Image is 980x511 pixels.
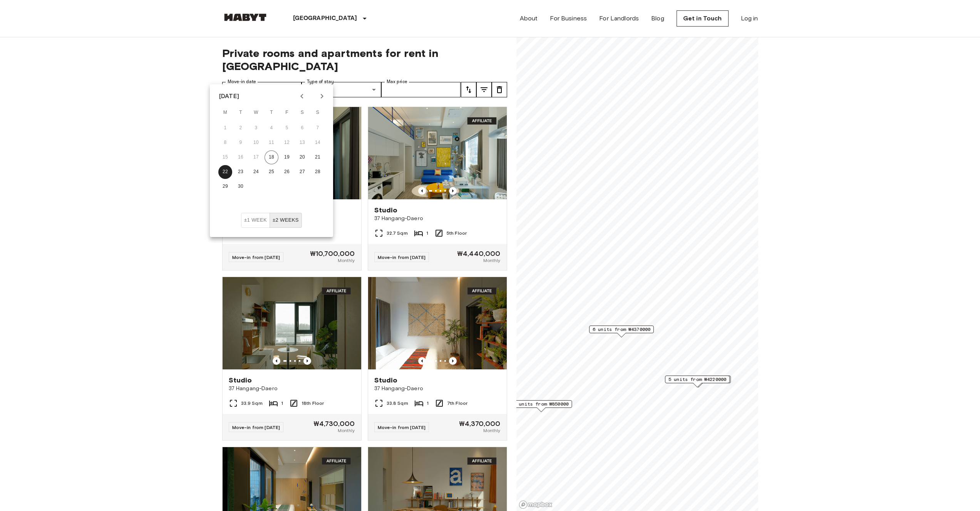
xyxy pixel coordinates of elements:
span: Monthly [483,427,500,434]
a: Marketing picture of unit EP-Y-U-05-00Previous imagePrevious imageStudio37 Hangang-Daero32.7 Sqm1... [368,107,507,271]
button: ±1 week [241,213,270,228]
img: Marketing picture of unit EP-Y-P-18-00 [223,277,361,369]
span: Studio [374,376,398,385]
button: 30 [234,180,248,194]
span: Private rooms and apartments for rent in [GEOGRAPHIC_DATA] [222,47,507,73]
div: Move In Flexibility [241,213,302,228]
span: Monthly [338,427,355,434]
span: 37 Hangang-Daero [374,385,501,392]
span: 9 units from ₩850000 [513,401,568,407]
span: Move-in from [DATE] [378,254,426,260]
div: Mutliple [302,82,381,97]
img: Marketing picture of unit EP-Y-U-05-00 [368,107,507,199]
span: 1 [281,400,283,407]
span: 5 units from ₩4220000 [668,376,726,383]
div: Map marker [666,376,730,387]
span: Thursday [265,105,278,120]
span: ₩4,440,000 [457,250,501,257]
button: 18 [265,150,278,164]
button: Previous image [449,357,457,365]
button: Previous image [418,357,426,365]
span: Move-in from [DATE] [232,424,280,430]
span: Move-in from [DATE] [378,424,426,430]
a: Get in Touch [677,10,729,27]
span: Wednesday [249,105,263,120]
img: Habyt [222,13,268,21]
a: Blog [651,14,664,23]
button: Previous image [273,357,280,365]
span: Monthly [483,257,500,264]
span: 5th Floor [447,230,467,237]
span: ₩4,730,000 [313,420,355,427]
a: For Landlords [599,14,639,23]
span: ₩10,700,000 [310,250,355,257]
span: 33.8 Sqm [387,400,408,407]
button: tune [461,82,476,97]
div: Map marker [510,400,572,412]
span: Sunday [311,105,325,120]
button: Previous month [295,90,308,103]
span: 37 Hangang-Daero [374,215,501,222]
div: [DATE] [219,92,239,101]
a: Marketing picture of unit EP-Y-P-18-00Previous imagePrevious imageStudio37 Hangang-Daero33.9 Sqm1... [222,277,362,441]
span: 33.9 Sqm [241,400,263,407]
span: 6 units from ₩4370000 [592,326,650,333]
label: Max price [387,78,407,85]
img: Marketing picture of unit EP-Y-B-07-00 [368,277,507,369]
button: Previous image [449,187,457,195]
span: Studio [374,205,398,215]
span: Saturday [295,105,309,120]
span: Friday [280,105,294,120]
span: 1 [427,400,429,407]
button: Next month [315,90,328,103]
button: 21 [311,150,325,164]
label: Move-in date [228,78,256,85]
button: tune [492,82,507,97]
button: ±2 weeks [270,213,302,228]
span: 37 Hangang-Daero [229,385,355,392]
span: 18th Floor [302,400,324,407]
button: 23 [234,165,248,179]
button: 20 [295,150,309,164]
label: Type of stay [307,78,334,85]
a: About [520,14,538,23]
button: 19 [280,150,294,164]
span: Monday [218,105,232,120]
button: Previous image [303,357,311,365]
span: Monthly [338,257,355,264]
span: ₩4,370,000 [459,420,501,427]
button: 26 [280,165,294,179]
a: Mapbox logo [519,500,553,509]
span: 1 [426,230,428,237]
span: Studio [229,376,252,385]
button: 27 [295,165,309,179]
a: Marketing picture of unit EP-Y-B-07-00Previous imagePrevious imageStudio37 Hangang-Daero33.8 Sqm1... [368,277,507,441]
button: 24 [249,165,263,179]
button: 28 [311,165,325,179]
a: For Business [550,14,587,23]
button: Previous image [418,187,426,195]
span: 32.7 Sqm [387,230,408,237]
span: 7th Floor [447,400,467,407]
p: [GEOGRAPHIC_DATA] [293,14,357,23]
span: Tuesday [234,105,248,120]
div: Map marker [589,326,653,337]
button: 29 [218,180,232,194]
span: Move-in from [DATE] [232,254,280,260]
button: 25 [265,165,278,179]
button: tune [476,82,492,97]
div: Map marker [665,376,729,387]
a: Log in [741,14,758,23]
button: 22 [218,165,232,179]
